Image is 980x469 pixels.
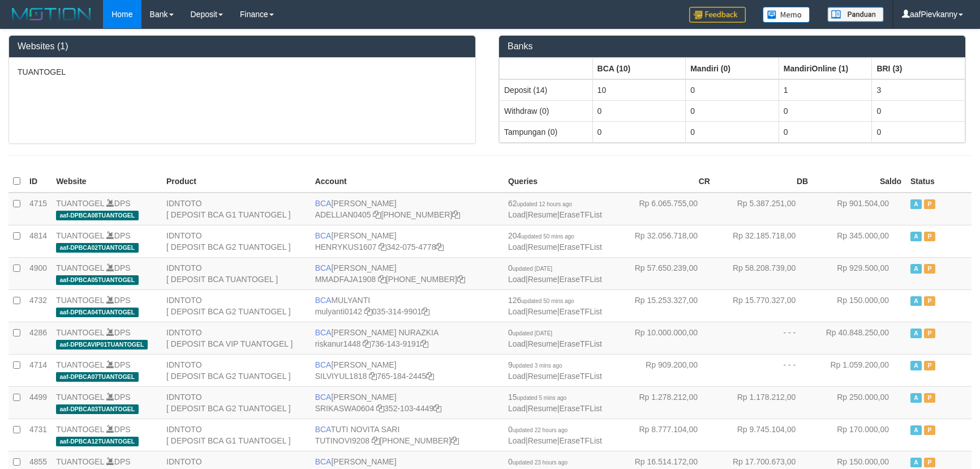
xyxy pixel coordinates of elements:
[508,328,552,337] span: 0
[451,436,459,445] a: Copy 5665095298 to clipboard
[559,210,601,219] a: EraseTFList
[162,170,311,193] th: Product
[311,225,504,257] td: [PERSON_NAME] 342-075-4778
[25,225,51,257] td: 4814
[508,275,526,284] a: Load
[500,121,593,142] td: Tampungan (0)
[56,263,104,272] a: TUANTOGEL
[910,264,922,274] span: Active
[813,257,906,289] td: Rp 929.500,00
[508,339,526,348] a: Load
[924,425,935,435] span: Paused
[686,58,779,79] th: Group: activate to sort column ascending
[910,199,922,209] span: Active
[25,193,51,225] td: 4715
[56,308,138,317] span: aaf-DPBCA04TUANTOGEL
[25,386,51,419] td: 4499
[924,329,935,338] span: Paused
[56,296,104,305] a: TUANTOGEL
[369,372,377,381] a: Copy SILVIYUL1818 to clipboard
[559,372,601,381] a: EraseTFList
[686,121,779,142] td: 0
[513,266,552,272] span: updated [DATE]
[508,210,526,219] a: Load
[763,7,810,23] img: Button%20Memo.svg
[56,211,138,220] span: aaf-DPBCA08TUANTOGEL
[508,41,957,52] h3: Banks
[51,193,162,225] td: DPS
[56,199,104,208] a: TUANTOGEL
[363,339,371,348] a: Copy riskanur1448 to clipboard
[56,457,104,466] a: TUANTOGEL
[617,225,715,257] td: Rp 32.056.718,00
[910,296,922,306] span: Active
[51,257,162,289] td: DPS
[910,329,922,338] span: Active
[311,289,504,322] td: MULYANTI 035-314-9901
[311,419,504,451] td: TUTI NOVITA SARI [PHONE_NUMBER]
[51,170,162,193] th: Website
[617,289,715,322] td: Rp 15.253.327,00
[315,210,371,219] a: ADELLIAN0405
[508,231,602,251] span: | |
[364,307,372,316] a: Copy mulyanti0142 to clipboard
[686,100,779,121] td: 0
[508,457,568,466] span: 0
[617,170,715,193] th: CR
[813,354,906,386] td: Rp 1.059.200,00
[315,339,361,348] a: riskanur1448
[51,386,162,419] td: DPS
[162,225,311,257] td: IDNTOTO [ DEPOSIT BCA G2 TUANTOGEL ]
[617,354,715,386] td: Rp 909.200,00
[315,393,332,402] span: BCA
[56,328,104,337] a: TUANTOGEL
[56,243,138,253] span: aaf-DPBCA02TUANTOGEL
[872,58,965,79] th: Group: activate to sort column ascending
[508,360,602,381] span: | |
[910,425,922,435] span: Active
[592,100,686,121] td: 0
[508,360,562,369] span: 9
[315,457,332,466] span: BCA
[906,170,972,193] th: Status
[315,328,332,337] span: BCA
[779,121,872,142] td: 0
[162,419,311,451] td: IDNTOTO [ DEPOSIT BCA G1 TUANTOGEL ]
[715,225,813,257] td: Rp 32.185.718,00
[508,296,602,316] span: | |
[18,41,467,52] h3: Websites (1)
[559,404,601,413] a: EraseTFList
[500,79,593,101] td: Deposit (14)
[508,231,574,240] span: 204
[715,257,813,289] td: Rp 58.208.739,00
[617,193,715,225] td: Rp 6.065.755,00
[924,361,935,370] span: Paused
[500,100,593,121] td: Withdraw (0)
[617,257,715,289] td: Rp 57.650.239,00
[378,275,386,284] a: Copy MMADFAJA1908 to clipboard
[508,425,568,434] span: 0
[617,419,715,451] td: Rp 8.777.104,00
[508,263,552,272] span: 0
[25,419,51,451] td: 4731
[813,322,906,354] td: Rp 40.848.250,00
[715,354,813,386] td: - - -
[813,193,906,225] td: Rp 901.504,00
[376,404,384,413] a: Copy SRIKASWA0604 to clipboard
[162,354,311,386] td: IDNTOTO [ DEPOSIT BCA G2 TUANTOGEL ]
[508,263,602,284] span: | |
[504,170,617,193] th: Queries
[315,199,332,208] span: BCA
[56,231,104,240] a: TUANTOGEL
[715,419,813,451] td: Rp 9.745.104,00
[924,264,935,274] span: Paused
[617,322,715,354] td: Rp 10.000.000,00
[513,427,568,433] span: updated 22 hours ago
[372,436,380,445] a: Copy TUTINOVI9208 to clipboard
[508,242,526,251] a: Load
[559,242,601,251] a: EraseTFList
[311,170,504,193] th: Account
[311,386,504,419] td: [PERSON_NAME] 352-103-4449
[508,393,602,413] span: | |
[528,307,557,316] a: Resume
